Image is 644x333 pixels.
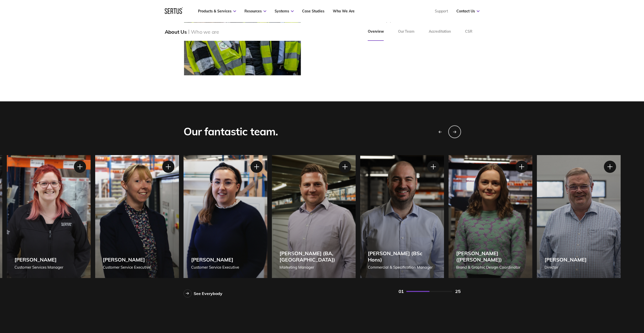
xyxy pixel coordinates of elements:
div: Brand & Graphic Design Coordinator [456,264,525,270]
div: [PERSON_NAME] [14,256,63,263]
div: Chat-widget [553,274,644,333]
div: Director [544,264,587,270]
div: [PERSON_NAME] [191,256,239,263]
a: CSR [458,23,480,41]
div: Marketing Manager [279,264,348,270]
div: [PERSON_NAME] [544,256,587,263]
div: Commercial & Specification Manager [368,264,436,270]
div: Customer Service Executive [191,264,239,270]
a: Our Team [391,23,422,41]
iframe: Chat Widget [553,274,644,333]
a: Support [435,9,448,13]
a: Products & Services [198,9,236,13]
div: [PERSON_NAME] [103,256,151,263]
div: 01 [399,288,404,294]
a: Systems [275,9,294,13]
div: [PERSON_NAME] ([PERSON_NAME]) [456,250,525,263]
div: Who we are [191,29,219,35]
div: Previous slide [434,126,446,138]
div: [PERSON_NAME] (BSc Hons) [368,250,436,263]
div: Customer Services Manager [14,264,63,270]
a: Accreditation [422,23,458,41]
div: About Us [165,29,187,35]
div: Customer Service Executive [103,264,151,270]
a: Case Studies [302,9,324,13]
a: Resources [244,9,266,13]
a: Contact Us [456,9,480,13]
div: See Everybody [194,291,222,296]
a: Who We Are [333,9,355,13]
div: Our fantastic team. [184,125,278,138]
div: 25 [455,288,460,294]
div: [PERSON_NAME] (BA, [GEOGRAPHIC_DATA]) [279,250,348,263]
a: See Everybody [184,289,222,298]
div: Next slide [448,125,461,138]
